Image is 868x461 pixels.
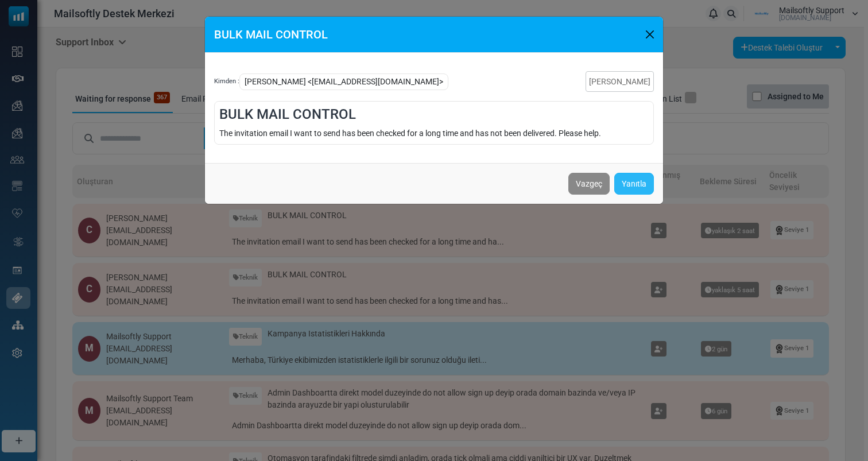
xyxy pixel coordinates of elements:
h5: BULK MAIL CONTROL [214,26,328,43]
h4: BULK MAIL CONTROL [219,106,649,123]
button: Close [641,26,658,43]
span: [PERSON_NAME] <[EMAIL_ADDRESS][DOMAIN_NAME]> [239,73,448,90]
div: The invitation email I want to send has been checked for a long time and has not been delivered. ... [219,127,649,140]
a: Yanıtla [614,173,654,195]
button: Vazgeç [568,173,610,195]
a: [PERSON_NAME] [586,71,654,92]
span: Kimden : [214,77,239,87]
